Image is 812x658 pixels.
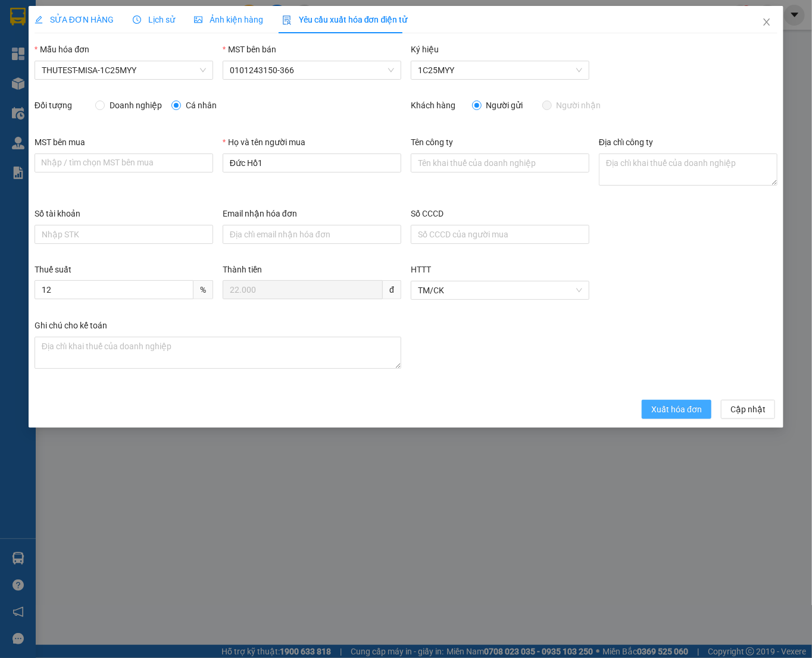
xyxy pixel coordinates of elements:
[223,137,305,147] label: Họ và tên người mua
[35,153,213,173] input: MST bên mua
[223,209,297,218] label: Email nhận hóa đơn
[223,45,276,54] label: MST bên bán
[411,225,589,244] input: Số CCCD
[35,321,107,330] label: Ghi chú cho kế toán
[599,137,653,147] label: Địa chỉ công ty
[35,337,401,369] textarea: Ghi chú cho kế toán
[418,61,582,79] span: 1C25MYY
[194,15,202,24] span: picture
[105,99,167,112] span: Doanh nghiệp
[35,15,43,24] span: edit
[35,209,80,218] label: Số tài khoản
[133,15,175,24] span: Lịch sử
[223,225,401,244] input: Email nhận hóa đơn
[730,403,766,416] span: Cập nhật
[411,209,444,218] label: Số CCCD
[762,17,772,27] span: close
[411,101,455,110] label: Khách hàng
[383,280,401,299] span: đ
[552,99,606,112] span: Người nhận
[282,15,292,25] img: icon
[35,265,71,274] label: Thuế suất
[418,281,582,299] span: TM/CK
[721,400,775,419] button: Cập nhật
[35,225,213,244] input: Số tài khoản
[282,15,408,24] span: Yêu cầu xuất hóa đơn điện tử
[230,61,394,79] span: 0101243150-366
[223,153,401,173] input: Họ và tên người mua
[35,15,114,24] span: SỬA ĐƠN HÀNG
[35,45,89,54] label: Mẫu hóa đơn
[651,403,702,416] span: Xuất hóa đơn
[194,15,263,24] span: Ảnh kiện hàng
[181,99,221,112] span: Cá nhân
[642,400,711,419] button: Xuất hóa đơn
[193,280,213,299] span: %
[411,45,439,54] label: Ký hiệu
[411,153,589,173] input: Tên công ty
[35,101,72,110] label: Đối tượng
[482,99,528,112] span: Người gửi
[411,137,453,147] label: Tên công ty
[42,61,206,79] span: THUTEST-MISA-1C25MYY
[223,265,262,274] label: Thành tiền
[133,15,141,24] span: clock-circle
[750,6,783,39] button: Close
[35,280,193,299] input: Thuế suất
[599,153,777,186] textarea: Địa chỉ công ty
[35,137,85,147] label: MST bên mua
[411,265,431,274] label: HTTT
